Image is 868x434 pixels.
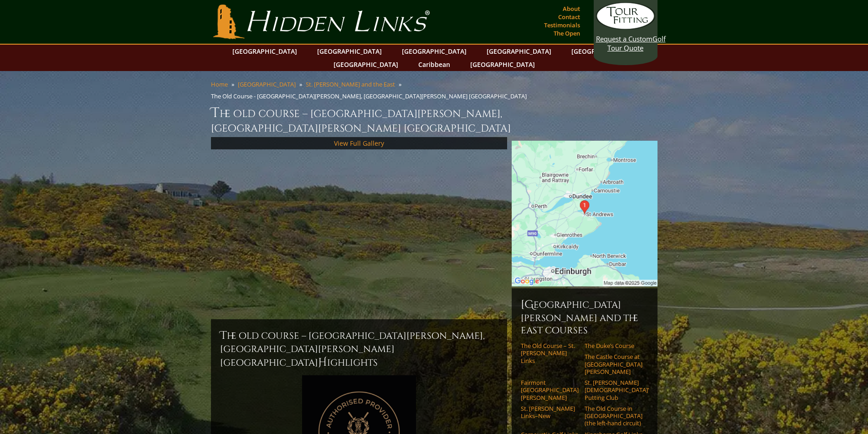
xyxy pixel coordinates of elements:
[482,45,556,58] a: [GEOGRAPHIC_DATA]
[211,92,530,100] li: The Old Course - [GEOGRAPHIC_DATA][PERSON_NAME], [GEOGRAPHIC_DATA][PERSON_NAME] [GEOGRAPHIC_DATA]
[521,342,579,364] a: The Old Course – St. [PERSON_NAME] Links
[542,19,582,31] a: Testimonials
[585,405,642,427] a: The Old Course in [GEOGRAPHIC_DATA] (the left-hand circuit)
[334,139,384,148] a: View Full Gallery
[551,27,582,40] a: The Open
[556,10,582,23] a: Contact
[313,45,386,58] a: [GEOGRAPHIC_DATA]
[521,297,648,337] h6: [GEOGRAPHIC_DATA][PERSON_NAME] and the East Courses
[466,58,539,71] a: [GEOGRAPHIC_DATA]
[521,405,579,420] a: St. [PERSON_NAME] Links–New
[512,141,657,286] img: Google Map of St Andrews Links, St Andrews, United Kingdom
[521,379,579,401] a: Fairmont [GEOGRAPHIC_DATA][PERSON_NAME]
[567,45,641,58] a: [GEOGRAPHIC_DATA]
[228,45,302,58] a: [GEOGRAPHIC_DATA]
[585,342,642,349] a: The Duke’s Course
[596,2,655,52] a: Request a CustomGolf Tour Quote
[211,80,228,88] a: Home
[414,58,455,71] a: Caribbean
[220,328,498,370] h2: The Old Course – [GEOGRAPHIC_DATA][PERSON_NAME], [GEOGRAPHIC_DATA][PERSON_NAME] [GEOGRAPHIC_DATA]...
[318,355,327,370] span: H
[211,104,657,135] h1: The Old Course – [GEOGRAPHIC_DATA][PERSON_NAME], [GEOGRAPHIC_DATA][PERSON_NAME] [GEOGRAPHIC_DATA]
[397,45,471,58] a: [GEOGRAPHIC_DATA]
[560,2,582,15] a: About
[585,353,642,375] a: The Castle Course at [GEOGRAPHIC_DATA][PERSON_NAME]
[596,34,652,43] span: Request a Custom
[306,80,395,88] a: St. [PERSON_NAME] and the East
[329,58,403,71] a: [GEOGRAPHIC_DATA]
[238,80,296,88] a: [GEOGRAPHIC_DATA]
[585,379,642,401] a: St. [PERSON_NAME] [DEMOGRAPHIC_DATA]’ Putting Club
